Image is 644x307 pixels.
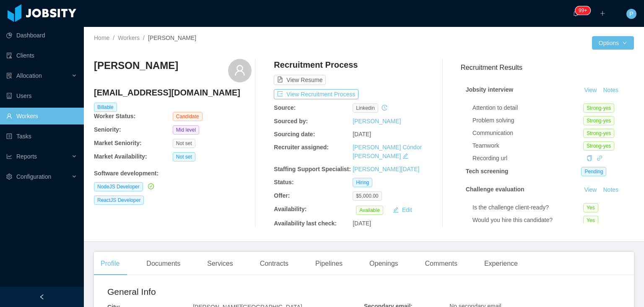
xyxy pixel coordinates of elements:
div: Experience [478,252,525,275]
span: Pending [581,167,606,176]
b: Sourced by: [274,118,308,124]
b: Staffing Support Specialist: [274,166,351,172]
span: P [629,9,633,19]
div: Services [200,252,239,275]
div: Recording url [473,154,583,163]
a: View [581,186,600,193]
h2: General Info [107,285,364,299]
b: Software development : [94,170,158,177]
span: Configuration [16,173,51,180]
i: icon: copy [587,155,592,161]
h4: [EMAIL_ADDRESS][DOMAIN_NAME] [94,87,252,98]
b: Availability last check: [274,220,337,227]
span: Not set [173,139,195,148]
button: Notes [600,185,622,195]
span: NodeJS Developer [94,182,143,191]
div: Communication [473,129,583,138]
strong: Tech screening [466,168,509,175]
span: Billable [94,103,117,112]
span: Strong-yes [583,129,614,138]
a: [PERSON_NAME] [353,118,401,124]
i: icon: bell [573,11,579,16]
span: Strong-yes [583,103,614,113]
span: ReactJS Developer [94,196,144,205]
span: Strong-yes [583,141,614,151]
span: / [113,34,114,41]
b: Market Availability: [94,153,147,160]
div: Pipelines [309,252,349,275]
i: icon: history [382,105,387,111]
button: icon: file-textView Resume [274,75,326,85]
span: linkedin [353,103,378,113]
div: Comments [418,252,464,275]
b: Status: [274,179,293,185]
span: Mid level [173,125,199,135]
div: Attention to detail [473,103,583,112]
a: icon: file-textView Resume [274,77,326,83]
b: Seniority: [94,126,121,133]
span: Candidate [173,112,203,121]
b: Source: [274,104,296,111]
i: icon: edit [402,153,408,159]
span: Reports [16,153,37,160]
b: Sourcing date: [274,131,315,138]
a: icon: userWorkers [6,108,77,124]
a: Workers [118,34,140,41]
a: icon: robotUsers [6,87,77,104]
div: Is the challenge client-ready? [473,203,583,212]
span: [PERSON_NAME] [148,34,196,41]
sup: 1703 [575,6,590,15]
i: icon: link [597,155,602,161]
i: icon: user [234,64,246,76]
span: Not set [173,152,195,161]
a: icon: pie-chartDashboard [6,27,77,44]
a: icon: exportView Recruitment Process [274,91,358,98]
span: Strong-yes [583,116,614,125]
div: Openings [363,252,405,275]
div: Would you hire this candidate? [473,216,583,225]
i: icon: plus [600,11,605,16]
div: Documents [140,252,187,275]
button: Optionsicon: down [592,36,634,50]
i: icon: line-chart [6,153,12,159]
b: Offer: [274,192,290,199]
a: [PERSON_NAME] Cóndor [PERSON_NAME] [353,144,422,159]
div: Teamwork [473,141,583,150]
button: icon: exportView Recruitment Process [274,89,358,99]
div: Copy [587,154,592,163]
strong: Challenge evaluation [466,186,525,193]
h3: Recruitment Results [461,62,634,73]
span: / [143,34,145,41]
a: icon: profileTasks [6,128,77,145]
span: [DATE] [353,220,371,227]
h3: [PERSON_NAME] [94,59,178,72]
b: Market Seniority: [94,140,142,146]
span: $5,000.00 [353,191,382,201]
button: Notes [600,85,622,95]
span: Allocation [16,72,42,79]
span: [DATE] [353,131,371,138]
span: Yes [583,203,598,212]
i: icon: setting [6,174,12,180]
span: Hiring [353,178,372,187]
div: Contracts [253,252,295,275]
a: View [581,87,600,93]
button: icon: editEdit [390,205,415,215]
strong: Jobsity interview [466,86,514,93]
a: icon: auditClients [6,47,77,64]
span: Yes [583,216,598,225]
b: Availability: [274,206,306,212]
div: Problem solving [473,116,583,125]
a: icon: check-circle [146,183,154,190]
b: Recruiter assigned: [274,144,329,151]
a: icon: link [597,155,602,161]
a: Home [94,34,109,41]
div: Profile [94,252,126,275]
b: Worker Status: [94,113,135,119]
i: icon: check-circle [148,183,154,189]
a: [PERSON_NAME][DATE] [353,166,419,172]
i: icon: solution [6,73,12,79]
